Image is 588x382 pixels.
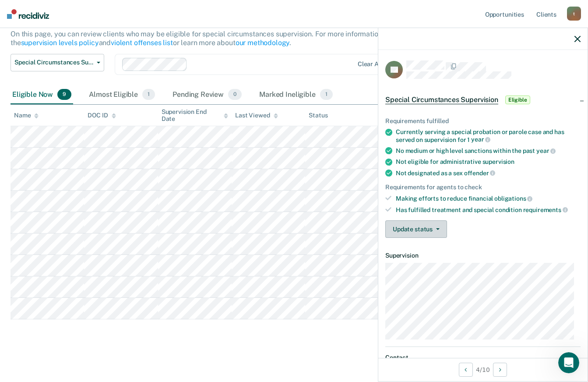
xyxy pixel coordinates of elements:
[7,9,49,19] img: Recidiviz
[464,170,496,177] span: offender
[505,95,530,104] span: Eligible
[385,220,447,238] button: Update status
[396,128,581,143] div: Currently serving a special probation or parole case and has served on supervision for 1
[385,117,581,125] div: Requirements fulfilled
[11,85,73,105] div: Eligible Now
[396,147,581,155] div: No medium or high level sanctions within the past
[111,39,173,47] a: violent offenses list
[378,358,588,381] div: 4 / 10
[396,169,581,177] div: Not designated as a sex
[21,39,99,47] a: supervision levels policy
[14,112,39,119] div: Name
[87,85,157,105] div: Almost Eligible
[396,206,581,214] div: Has fulfilled treatment and special condition
[536,147,556,154] span: year
[171,85,243,105] div: Pending Review
[14,59,93,66] span: Special Circumstances Supervision
[257,85,334,105] div: Marked Ineligible
[378,86,588,114] div: Special Circumstances SupervisionEligible
[482,158,514,165] span: supervision
[385,184,581,191] div: Requirements for agents to check
[567,7,581,21] div: t
[228,89,242,100] span: 0
[57,89,71,100] span: 9
[385,95,498,104] span: Special Circumstances Supervision
[142,89,155,100] span: 1
[320,89,333,100] span: 1
[309,112,327,119] div: Status
[385,252,581,259] dt: Supervision
[358,60,395,68] div: Clear agents
[235,112,278,119] div: Last Viewed
[471,136,490,143] span: year
[494,195,532,202] span: obligations
[396,195,581,202] div: Making efforts to reduce financial
[493,363,507,377] button: Next Opportunity
[385,354,581,361] dt: Contact
[162,108,228,123] div: Supervision End Date
[523,206,568,213] span: requirements
[558,352,579,373] iframe: Intercom live chat
[88,112,116,119] div: DOC ID
[396,158,581,166] div: Not eligible for administrative
[236,39,290,47] a: our methodology
[459,363,473,377] button: Previous Opportunity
